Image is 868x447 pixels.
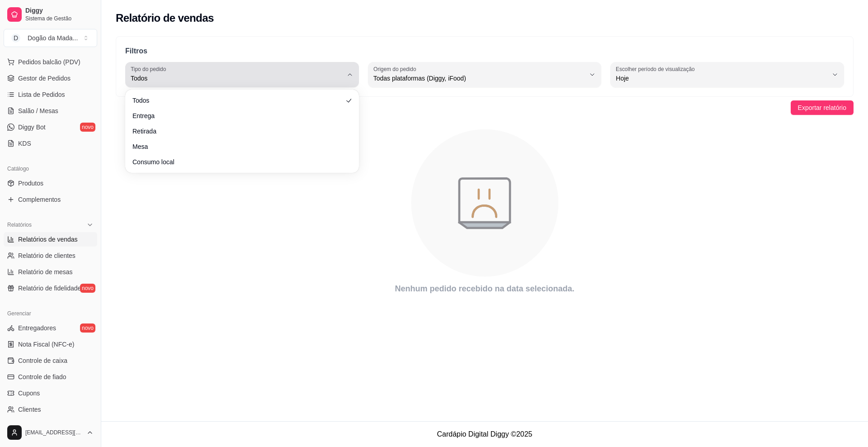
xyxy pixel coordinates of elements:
[18,106,58,115] span: Salão / Mesas
[25,7,94,15] span: Diggy
[18,284,81,293] span: Relatório de fidelidade
[18,356,67,365] span: Controle de caixa
[18,267,73,276] span: Relatório de mesas
[18,57,80,67] span: Pedidos balcão (PDV)
[4,162,97,176] div: Catálogo
[28,33,78,43] div: Dogão da Mada ...
[18,340,74,349] span: Nota Fiscal (NFC-e)
[18,179,43,188] span: Produtos
[18,251,75,260] span: Relatório de clientes
[132,142,343,151] span: Mesa
[616,74,828,83] span: Hoje
[116,282,854,295] article: Nenhum pedido recebido na data selecionada.
[18,123,46,132] span: Diggy Bot
[132,127,343,136] span: Retirada
[132,157,343,166] span: Consumo local
[116,124,854,282] div: animation
[18,139,31,148] span: KDS
[132,111,343,120] span: Entrega
[131,65,169,73] label: Tipo do pedido
[132,96,343,105] span: Todos
[25,429,83,436] span: [EMAIL_ADDRESS][DOMAIN_NAME]
[373,74,585,83] span: Todas plataformas (Diggy, iFood)
[18,372,66,381] span: Controle de fiado
[4,29,97,47] button: Select a team
[131,74,343,83] span: Todos
[18,74,71,83] span: Gestor de Pedidos
[11,33,20,43] span: D
[25,15,94,22] span: Sistema de Gestão
[18,389,40,398] span: Cupons
[116,11,214,25] h2: Relatório de vendas
[7,221,32,228] span: Relatórios
[798,103,846,113] span: Exportar relatório
[4,306,97,321] div: Gerenciar
[18,323,56,333] span: Entregadores
[125,46,844,57] p: Filtros
[18,195,61,204] span: Complementos
[101,421,868,447] footer: Cardápio Digital Diggy © 2025
[18,405,41,414] span: Clientes
[373,65,419,73] label: Origem do pedido
[616,65,698,73] label: Escolher período de visualização
[18,90,65,99] span: Lista de Pedidos
[18,235,78,244] span: Relatórios de vendas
